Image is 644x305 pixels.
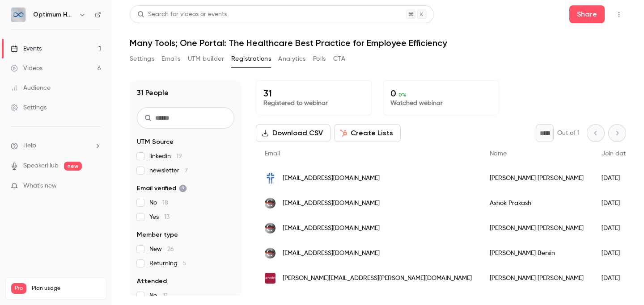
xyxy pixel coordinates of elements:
button: Share [569,5,605,23]
span: new [64,162,82,171]
span: UTM Source [137,138,174,146]
div: [DATE] [593,216,638,241]
span: Email verified [137,184,187,193]
div: Ashok Prakash [481,191,593,216]
span: 5 [183,260,186,267]
a: SpeakerHub [23,161,59,171]
div: [PERSON_NAME] [PERSON_NAME] [481,266,593,291]
img: mdanderson.org [265,248,275,259]
p: Registered to webinar [263,99,364,108]
button: Download CSV [256,124,330,142]
span: 0 % [398,92,407,98]
span: [EMAIL_ADDRESS][DOMAIN_NAME] [283,224,380,233]
h6: Optimum Healthcare IT [33,10,75,19]
span: Member type [137,230,178,239]
button: Create Lists [334,124,401,142]
img: Optimum Healthcare IT [11,8,25,22]
iframe: Noticeable Trigger [90,182,101,190]
span: New [149,245,174,254]
span: newsletter [149,166,188,175]
li: help-dropdown-opener [11,141,101,150]
div: [PERSON_NAME] [PERSON_NAME] [481,216,593,241]
span: 7 [185,167,188,174]
span: Name [490,150,507,157]
span: 26 [167,246,174,252]
img: uchealth.org [265,273,275,284]
span: 18 [162,200,168,206]
p: 0 [390,88,491,99]
span: Pro [11,283,26,294]
h1: 31 People [137,88,169,98]
span: 13 [164,214,169,220]
div: Videos [11,64,42,73]
p: Watched webinar [390,99,491,108]
div: [PERSON_NAME] Bersin [481,241,593,266]
span: 19 [176,153,182,159]
span: Join date [602,150,629,157]
span: [EMAIL_ADDRESS][DOMAIN_NAME] [283,199,380,208]
span: linkedin [149,152,182,161]
span: Plan usage [32,285,101,292]
span: Email [265,150,280,157]
span: [EMAIL_ADDRESS][DOMAIN_NAME] [283,249,380,258]
img: slhs.org [265,173,275,184]
span: No [149,291,168,300]
img: mdanderson.org [265,198,275,209]
img: mdanderson.org [265,223,275,234]
button: UTM builder [188,52,224,66]
div: Settings [11,103,47,112]
span: Help [23,141,36,150]
span: No [149,198,168,207]
span: [EMAIL_ADDRESS][DOMAIN_NAME] [283,174,380,183]
span: What's new [23,181,57,191]
span: Yes [149,213,169,221]
div: Search for videos or events [137,10,227,19]
span: 31 [162,292,168,299]
button: Registrations [231,52,271,66]
div: [DATE] [593,191,638,216]
span: Returning [149,259,186,268]
div: [DATE] [593,266,638,291]
p: Out of 1 [557,129,580,138]
div: Audience [11,84,51,92]
div: [DATE] [593,166,638,191]
button: Polls [313,52,326,66]
span: Attended [137,277,167,286]
h1: Many Tools; One Portal: The Healthcare Best Practice for Employee Efficiency [130,38,626,48]
div: [DATE] [593,241,638,266]
button: Analytics [278,52,306,66]
button: Settings [130,52,154,66]
div: [PERSON_NAME] [PERSON_NAME] [481,166,593,191]
p: 31 [263,88,364,99]
div: Events [11,44,42,53]
button: Emails [161,52,180,66]
span: [PERSON_NAME][EMAIL_ADDRESS][PERSON_NAME][DOMAIN_NAME] [283,274,472,283]
button: CTA [333,52,345,66]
